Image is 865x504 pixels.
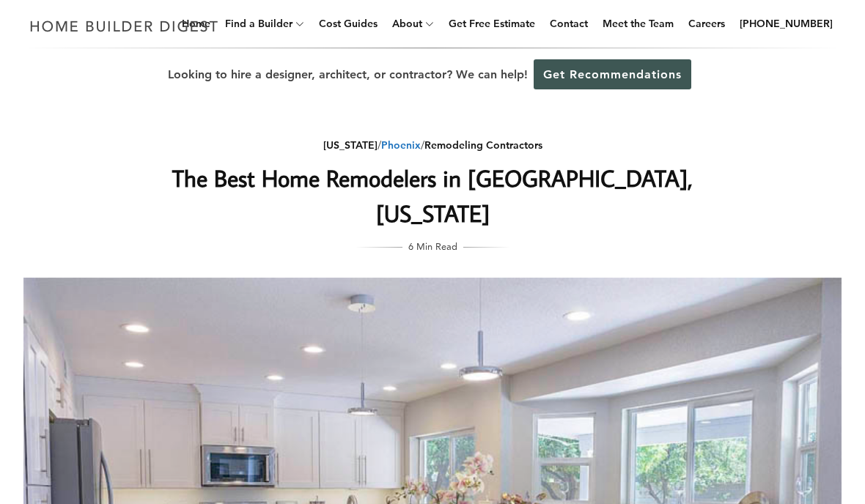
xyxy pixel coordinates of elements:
a: Get Recommendations [534,59,691,89]
h1: The Best Home Remodelers in [GEOGRAPHIC_DATA], [US_STATE] [140,160,725,231]
div: / / [140,136,725,155]
span: 6 Min Read [408,238,457,254]
img: Home Builder Digest [23,12,225,40]
a: Remodeling Contractors [424,138,542,152]
a: [US_STATE] [323,138,378,152]
a: Phoenix [381,138,421,152]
